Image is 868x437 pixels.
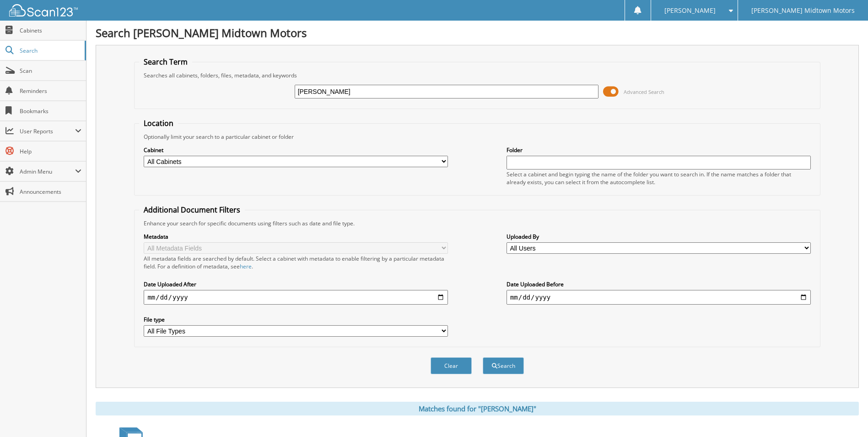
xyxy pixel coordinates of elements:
[507,170,811,186] div: Select a cabinet and begin typing the name of the folder you want to search in. If the name match...
[240,262,252,270] a: here
[20,87,81,95] span: Reminders
[20,127,75,135] span: User Reports
[20,188,81,196] span: Announcements
[96,402,859,415] div: Matches found for "[PERSON_NAME]"
[20,147,81,155] span: Help
[139,118,178,128] legend: Location
[431,357,472,374] button: Clear
[20,67,81,75] span: Scan
[139,71,815,79] div: Searches all cabinets, folders, files, metadata, and keywords
[144,316,448,323] label: File type
[139,219,815,227] div: Enhance your search for specific documents using filters such as date and file type.
[144,233,448,240] label: Metadata
[144,255,448,270] div: All metadata fields are searched by default. Select a cabinet with metadata to enable filtering b...
[20,107,81,115] span: Bookmarks
[507,233,811,240] label: Uploaded By
[664,8,716,13] span: [PERSON_NAME]
[20,168,75,175] span: Admin Menu
[20,27,81,34] span: Cabinets
[624,88,664,95] span: Advanced Search
[139,205,245,215] legend: Additional Document Filters
[20,47,80,55] span: Search
[96,25,859,40] h1: Search [PERSON_NAME] Midtown Motors
[144,290,448,305] input: start
[9,4,78,16] img: scan123-logo-white.svg
[751,8,855,13] span: [PERSON_NAME] Midtown Motors
[139,57,192,67] legend: Search Term
[507,280,811,288] label: Date Uploaded Before
[144,280,448,288] label: Date Uploaded After
[483,357,524,374] button: Search
[507,146,811,154] label: Folder
[144,146,448,154] label: Cabinet
[139,133,815,141] div: Optionally limit your search to a particular cabinet or folder
[507,290,811,305] input: end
